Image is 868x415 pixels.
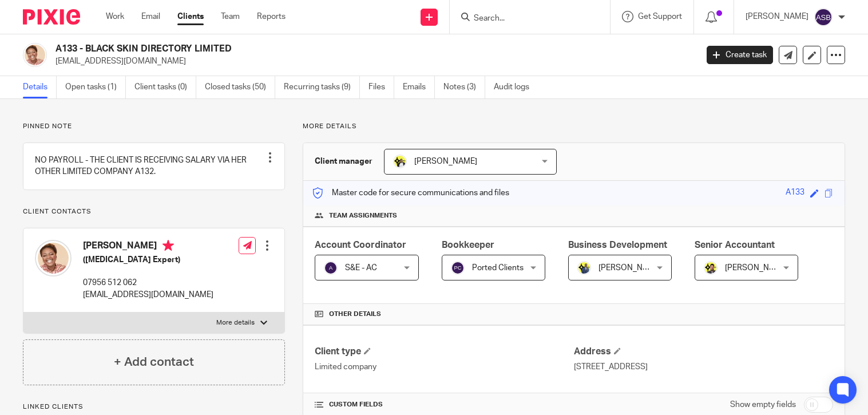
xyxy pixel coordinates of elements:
[312,187,509,199] p: Master code for secure communications and files
[442,240,494,250] span: Bookkeeper
[730,399,796,410] label: Show empty fields
[393,155,407,168] img: Carine-Starbridge.jpg
[414,157,477,165] span: [PERSON_NAME]
[205,76,275,98] a: Closed tasks (50)
[83,240,213,254] h4: [PERSON_NAME]
[786,187,804,200] div: A133
[577,261,591,275] img: Dennis-Starbridge.jpg
[83,254,213,266] h5: ([MEDICAL_DATA] Expert)
[35,240,72,276] img: Dija%20Ayodele.jpg
[814,8,833,26] img: svg%3E
[23,402,285,412] p: Linked clients
[315,346,574,358] h4: Client type
[574,361,833,373] p: [STREET_ADDRESS]
[257,11,286,22] a: Reports
[472,264,524,272] span: Ported Clients
[134,76,196,98] a: Client tasks (0)
[65,76,126,98] a: Open tasks (1)
[568,240,667,250] span: Business Development
[83,289,213,301] p: [EMAIL_ADDRESS][DOMAIN_NAME]
[315,240,406,250] span: Account Coordinator
[473,14,576,24] input: Search
[23,76,57,98] a: Details
[707,46,773,64] a: Create task
[315,156,372,167] h3: Client manager
[329,310,381,319] span: Other details
[315,400,574,409] h4: CUSTOM FIELDS
[162,240,174,251] i: Primary
[599,264,661,272] span: [PERSON_NAME]
[746,11,808,22] p: [PERSON_NAME]
[221,11,240,22] a: Team
[574,346,833,358] h4: Address
[23,122,285,131] p: Pinned note
[141,11,160,22] a: Email
[23,207,285,216] p: Client contacts
[83,277,213,288] p: 07956 512 062
[451,261,465,275] img: svg%3E
[23,43,47,67] img: Dija%20Ayodele.jpg
[56,56,689,67] p: [EMAIL_ADDRESS][DOMAIN_NAME]
[284,76,360,98] a: Recurring tasks (9)
[315,361,574,373] p: Limited company
[403,76,435,98] a: Emails
[324,261,338,275] img: svg%3E
[443,76,485,98] a: Notes (3)
[725,264,788,272] span: [PERSON_NAME]
[695,240,775,250] span: Senior Accountant
[216,318,255,327] p: More details
[23,9,80,25] img: Pixie
[704,261,718,275] img: Netra-New-Starbridge-Yellow.jpg
[329,211,397,220] span: Team assignments
[303,122,845,131] p: More details
[638,13,682,21] span: Get Support
[345,264,377,272] span: S&E - AC
[56,43,562,55] h2: A133 - BLACK SKIN DIRECTORY LIMITED
[177,11,204,22] a: Clients
[114,353,194,371] h4: + Add contact
[494,76,538,98] a: Audit logs
[106,11,124,22] a: Work
[368,76,394,98] a: Files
